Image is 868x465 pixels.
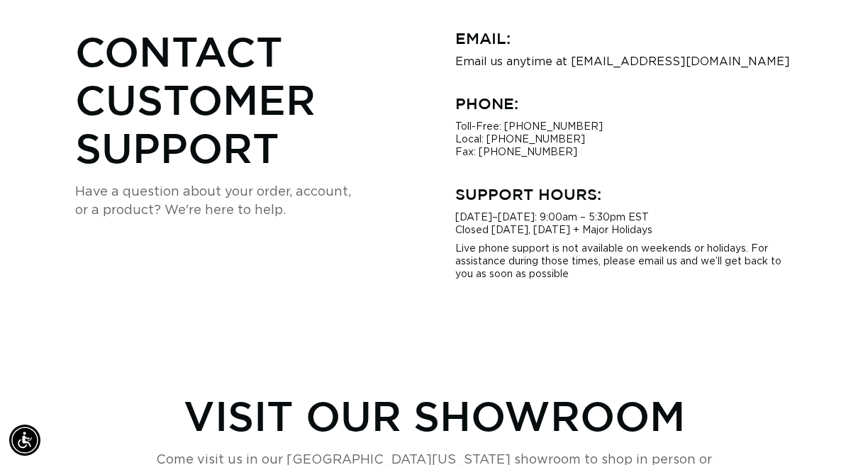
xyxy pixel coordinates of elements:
[150,391,718,439] h2: Visit Our Showroom
[455,92,793,115] h3: Phone:
[455,55,793,68] p: Email us anytime at [EMAIL_ADDRESS][DOMAIN_NAME]
[9,425,40,456] div: Accessibility Menu
[455,121,793,159] p: Toll-Free: [PHONE_NUMBER] Local: [PHONE_NUMBER] Fax: [PHONE_NUMBER]
[455,211,793,237] p: [DATE]–[DATE]: 9:00am – 5:30pm EST Closed [DATE], [DATE] + Major Holidays
[455,183,793,206] h3: Support Hours:
[75,183,413,220] p: Have a question about your order, account, or a product? We're here to help.
[75,27,413,172] h2: Contact Customer Support
[455,242,793,281] p: Live phone support is not available on weekends or holidays. For assistance during those times, p...
[455,27,793,50] h3: Email:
